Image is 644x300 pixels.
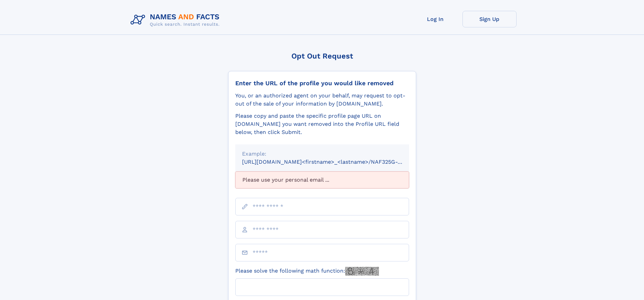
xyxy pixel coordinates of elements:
small: [URL][DOMAIN_NAME]<firstname>_<lastname>/NAF325G-xxxxxxxx [242,159,422,165]
div: Please use your personal email ... [235,171,409,188]
div: Enter the URL of the profile you would like removed [235,79,409,87]
div: Opt Out Request [228,52,416,60]
a: Sign Up [462,11,517,27]
div: You, or an authorized agent on your behalf, may request to opt-out of the sale of your informatio... [235,92,409,108]
label: Please solve the following math function: [235,267,379,276]
img: Logo Names and Facts [128,11,225,29]
a: Log In [408,11,462,27]
div: Please copy and paste the specific profile page URL on [DOMAIN_NAME] you want removed into the Pr... [235,112,409,136]
div: Example: [242,150,402,158]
